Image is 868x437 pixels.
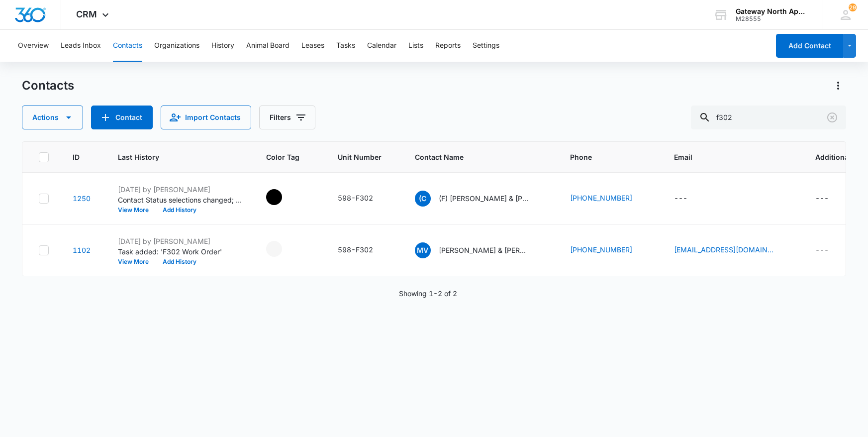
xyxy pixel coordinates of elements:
[815,193,847,205] div: Additional Phone - - Select to Edit Field
[118,195,242,205] p: Contact Status selections changed; 'Current Resident' was removed and 'Former Resident' was added.
[266,241,300,257] div: - - Select to Edit Field
[674,244,791,256] div: Email - mikavilla24@gmail.com - Select to Edit Field
[674,193,705,205] div: Email - - Select to Edit Field
[674,244,773,255] a: [EMAIL_ADDRESS][DOMAIN_NAME]
[415,242,546,258] div: Contact Name - Mika Villa & Benjamin Martinez - Select to Edit Field
[211,30,234,62] button: History
[736,7,808,15] div: account name
[415,152,532,162] span: Contact Name
[849,3,857,11] div: notifications count
[830,78,846,94] button: Actions
[336,30,355,62] button: Tasks
[266,189,300,205] div: - - Select to Edit Field
[118,246,242,257] p: Task added: 'F302 Work Order'
[246,30,289,62] button: Animal Board
[408,30,423,62] button: Lists
[415,191,546,207] div: Contact Name - (F) Carley Benson & Michael Cominiello - Select to Edit Field
[118,184,242,195] p: [DATE] by [PERSON_NAME]
[73,246,91,254] a: Navigate to contact details page for Mika Villa & Benjamin Martinez
[338,152,391,162] span: Unit Number
[570,152,636,162] span: Phone
[570,193,650,205] div: Phone - (303) 507-4718 - Select to Edit Field
[776,34,843,58] button: Add Contact
[113,30,142,62] button: Contacts
[18,30,49,62] button: Overview
[73,194,91,203] a: Navigate to contact details page for (F) Carley Benson & Michael Cominiello
[691,106,846,129] input: Search Contacts
[824,109,840,125] button: Clear
[736,15,808,22] div: account id
[91,106,153,129] button: Add Contact
[338,193,391,205] div: Unit Number - 598-F302 - Select to Edit Field
[415,191,431,207] span: (C
[61,30,101,62] button: Leads Inbox
[301,30,324,62] button: Leases
[73,152,80,162] span: ID
[118,236,242,246] p: [DATE] by [PERSON_NAME]
[338,244,391,256] div: Unit Number - 598-F302 - Select to Edit Field
[118,259,156,265] button: View More
[266,152,299,162] span: Color Tag
[439,193,528,204] p: (F) [PERSON_NAME] & [PERSON_NAME]
[154,30,199,62] button: Organizations
[22,78,74,93] h1: Contacts
[570,244,650,256] div: Phone - (720) 496-5560 - Select to Edit Field
[439,245,528,255] p: [PERSON_NAME] & [PERSON_NAME]
[399,288,457,299] p: Showing 1-2 of 2
[815,244,829,256] div: ---
[415,242,431,258] span: MV
[22,106,83,129] button: Actions
[338,244,373,255] div: 598-F302
[473,30,499,62] button: Settings
[161,106,251,129] button: Import Contacts
[435,30,461,62] button: Reports
[156,259,203,265] button: Add History
[118,207,156,213] button: View More
[570,244,632,255] a: [PHONE_NUMBER]
[367,30,396,62] button: Calendar
[76,9,97,19] span: CRM
[849,3,857,11] span: 29
[674,152,777,162] span: Email
[570,193,632,203] a: [PHONE_NUMBER]
[815,193,829,205] div: ---
[674,193,687,205] div: ---
[118,152,228,162] span: Last History
[156,207,203,213] button: Add History
[259,106,315,129] button: Filters
[815,244,847,256] div: Additional Phone - - Select to Edit Field
[338,193,373,203] div: 598-F302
